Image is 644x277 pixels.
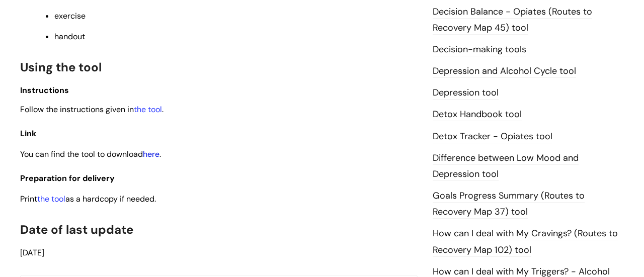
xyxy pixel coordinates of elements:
[433,43,526,56] a: Decision-making tools
[433,65,576,78] a: Depression and Alcohol Cycle tool
[20,104,164,115] span: Follow the instructions given in .
[20,222,133,237] span: Date of last update
[433,86,499,100] a: Depression tool
[433,6,592,35] a: Decision Balance - Opiates (Routes to Recovery Map 45) tool
[433,190,585,219] a: Goals Progress Summary (Routes to Recovery Map 37) tool
[20,247,44,258] span: [DATE]
[433,152,579,181] a: Difference between Low Mood and Depression tool
[54,11,86,21] span: exercise
[54,31,85,42] span: handout
[433,227,618,256] a: How can I deal with My Cravings? (Routes to Recovery Map 102) tool
[134,104,162,115] a: the tool
[433,108,522,121] a: Detox Handbook tool
[20,194,156,204] span: Print as a hardcopy if needed.
[20,173,115,183] span: Preparation for delivery
[433,130,552,143] a: Detox Tracker - Opiates tool
[20,59,102,75] span: Using the tool
[143,149,159,159] a: here
[20,128,36,139] span: Link
[37,194,65,204] a: the tool
[20,149,161,159] span: You can find the tool to download .
[20,85,69,96] span: Instructions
